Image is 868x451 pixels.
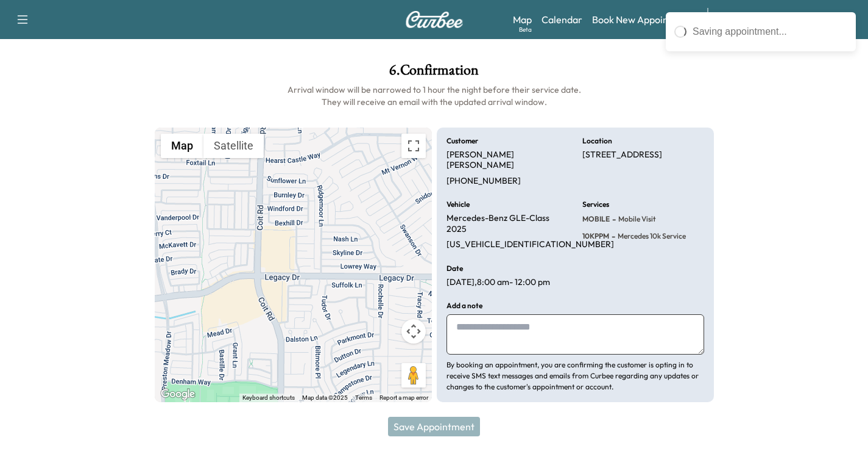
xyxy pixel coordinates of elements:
[242,394,295,402] button: Keyboard shortcuts
[446,176,521,187] p: [PHONE_NUMBER]
[401,134,426,158] button: Toggle fullscreen view
[155,63,714,84] h1: 6 . Confirmation
[582,150,662,161] p: [STREET_ADDRESS]
[446,265,463,272] h6: Date
[446,137,478,145] h6: Customer
[379,394,428,401] a: Report a map error
[582,137,612,145] h6: Location
[401,319,426,344] button: Map camera controls
[405,11,464,28] img: Curbee Logo
[446,213,568,234] p: Mercedes-Benz GLE-Class 2025
[610,213,616,225] span: -
[161,134,203,158] button: Show street map
[158,386,198,402] a: Open this area in Google Maps (opens a new window)
[355,394,372,401] a: Terms (opens in new tab)
[542,12,582,27] a: Calendar
[446,150,568,171] p: [PERSON_NAME] [PERSON_NAME]
[513,12,532,27] a: MapBeta
[582,201,609,208] h6: Services
[155,84,714,108] h6: Arrival window will be narrowed to 1 hour the night before their service date. They will receive ...
[203,134,264,158] button: Show satellite imagery
[158,386,198,402] img: Google
[582,231,609,241] span: 10KPPM
[446,239,614,250] p: [US_VEHICLE_IDENTIFICATION_NUMBER]
[302,394,348,401] span: Map data ©2025
[446,201,470,208] h6: Vehicle
[616,214,656,224] span: Mobile Visit
[446,302,482,309] h6: Add a note
[693,24,847,39] div: Saving appointment...
[609,230,615,242] span: -
[401,363,426,388] button: Drag Pegman onto the map to open Street View
[519,25,532,34] div: Beta
[615,231,686,241] span: Mercedes 10k Service
[446,359,704,392] p: By booking an appointment, you are confirming the customer is opting in to receive SMS text messa...
[582,214,610,224] span: MOBILE
[592,12,695,27] a: Book New Appointment
[446,277,550,288] p: [DATE] , 8:00 am - 12:00 pm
